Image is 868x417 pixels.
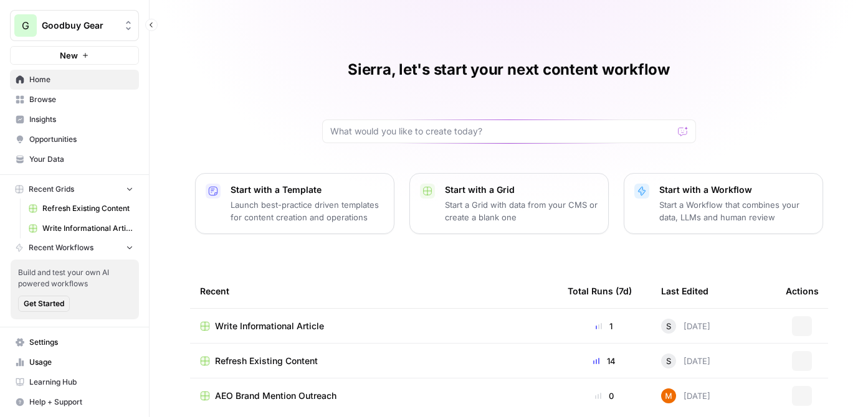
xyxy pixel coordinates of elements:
a: Refresh Existing Content [200,355,548,367]
span: Usage [29,357,133,368]
div: 1 [568,320,641,332]
p: Start with a Workflow [659,184,813,196]
a: AEO Brand Mention Outreach [200,390,548,402]
a: Write Informational Article [23,218,139,238]
div: Last Edited [661,274,708,308]
span: Refresh Existing Content [215,355,318,367]
button: Start with a GridStart a Grid with data from your CMS or create a blank one [409,173,609,234]
span: Write Informational Article [215,320,324,332]
h1: Sierra, let's start your next content workflow [348,60,670,80]
button: Recent Workflows [10,238,139,257]
a: Insights [10,110,139,129]
span: Insights [29,114,133,125]
p: Start a Grid with data from your CMS or create a blank one [445,199,598,223]
a: Browse [10,90,139,110]
span: Build and test your own AI powered workflows [18,267,131,289]
a: Opportunities [10,129,139,149]
a: Refresh Existing Content [23,199,139,218]
div: [DATE] [661,319,710,334]
a: Settings [10,332,139,352]
button: New [10,46,139,65]
span: Goodbuy Gear [42,19,117,32]
button: Recent Grids [10,180,139,199]
a: Usage [10,352,139,372]
img: 4suam345j4k4ehuf80j2ussc8x0k [661,388,676,403]
button: Start with a WorkflowStart a Workflow that combines your data, LLMs and human review [624,173,823,234]
div: 14 [568,355,641,367]
span: New [60,49,78,62]
a: Your Data [10,149,139,169]
span: Recent Grids [29,184,74,195]
span: Opportunities [29,134,133,145]
button: Workspace: Goodbuy Gear [10,10,139,41]
div: 0 [568,390,641,402]
span: Refresh Existing Content [42,203,133,214]
span: Learning Hub [29,377,133,388]
span: Browse [29,94,133,105]
a: Learning Hub [10,372,139,392]
span: Home [29,74,133,85]
p: Start with a Template [231,184,384,196]
p: Start a Workflow that combines your data, LLMs and human review [659,199,813,223]
span: AEO Brand Mention Outreach [215,390,336,402]
span: Help + Support [29,396,133,408]
button: Help + Support [10,392,139,412]
a: Home [10,70,139,90]
div: [DATE] [661,388,710,403]
div: Total Runs (7d) [568,274,632,308]
span: Write Informational Article [42,223,133,234]
a: Write Informational Article [200,320,548,332]
span: G [22,18,29,33]
span: Get Started [24,298,64,309]
input: What would you like to create today? [330,125,673,138]
button: Start with a TemplateLaunch best-practice driven templates for content creation and operations [195,173,394,234]
span: S [666,320,671,332]
button: Get Started [18,296,70,312]
div: Recent [200,274,548,308]
span: Settings [29,337,133,348]
p: Launch best-practice driven templates for content creation and operations [231,199,384,223]
span: Recent Workflows [29,242,93,253]
div: [DATE] [661,354,710,368]
span: Your Data [29,154,133,165]
div: Actions [786,274,819,308]
p: Start with a Grid [445,184,598,196]
span: S [666,355,671,367]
